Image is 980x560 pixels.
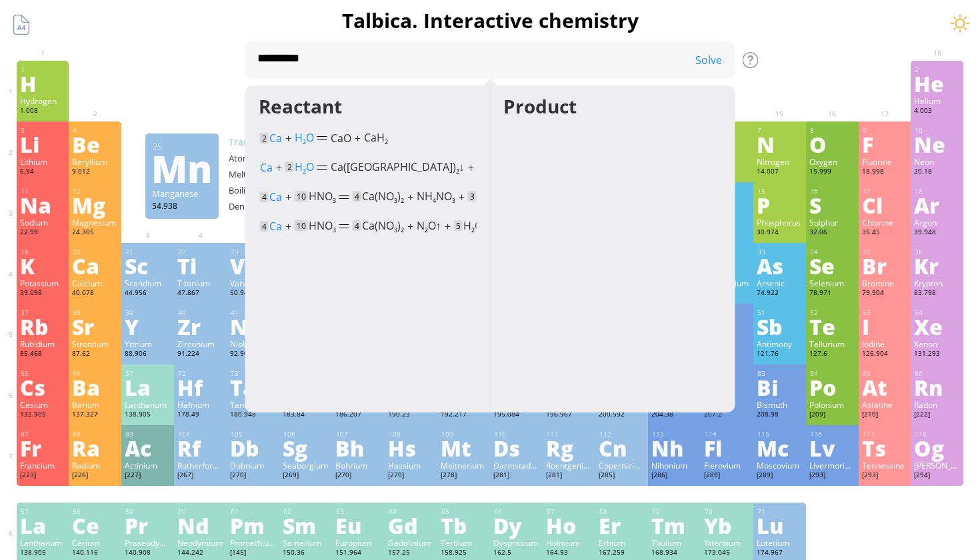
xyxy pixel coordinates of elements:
div: Potassium [20,278,66,288]
div: Manganese [152,188,212,200]
div: 72 [178,369,223,378]
div: 9 [863,126,908,135]
div: Rutherfordium [177,460,223,471]
div: 114 [705,430,750,439]
div: [226] [72,471,118,481]
div: 15 [757,187,803,196]
div: [223] [20,471,66,481]
div: Sr [72,316,118,337]
mark: 2 [285,162,294,172]
span: Ca [269,219,282,234]
div: 35 [863,248,908,256]
sub: 3 [333,197,336,205]
mark: 4 [353,191,361,202]
div: Br [862,255,908,276]
div: 40 [178,308,223,317]
div: 92.906 [230,349,276,360]
div: Tennessine [862,460,908,471]
div: [269] [283,471,329,481]
div: 1.008 [20,106,66,117]
div: 20.18 [914,167,960,178]
div: 83 [757,369,803,378]
div: Actinium [125,460,171,471]
div: [227] [125,471,171,481]
div: Ba [72,376,118,398]
div: 192.217 [441,410,487,421]
div: 23 [231,248,276,256]
sub: 2 [303,168,306,176]
div: 91.224 [177,349,223,360]
div: 19 [21,248,66,256]
div: 12 [73,187,118,196]
div: 200.592 [599,410,645,421]
div: Tellurium [809,338,855,349]
div: Mg [72,194,118,216]
div: Meitnerium [441,460,487,471]
div: [281] [546,471,592,481]
div: Transition Metal [229,135,362,148]
div: [222] [914,410,960,421]
div: Solve [669,53,735,67]
div: Xenon [914,338,960,349]
div: 18 [915,187,960,196]
div: Density [229,200,295,212]
div: 131.293 [914,349,960,360]
div: Ta [230,376,276,398]
span: Ca(NO ) [362,218,404,233]
div: 10 [915,126,960,135]
div: Hassium [388,460,434,471]
div: Li [20,133,66,155]
div: 44.956 [125,288,171,299]
span: NH NO [417,189,455,204]
div: 87.62 [72,349,118,360]
mark: 4 [260,221,269,232]
mark: 10 [295,220,308,231]
div: Vanadium [230,278,276,288]
div: 204.38 [651,410,697,421]
div: 47.867 [177,288,223,299]
div: Bromine [862,278,908,288]
div: P [757,194,803,216]
div: Helium [914,95,960,106]
div: As [757,255,803,276]
div: 51 [757,308,803,317]
div: Fl [704,437,750,459]
div: I [862,316,908,337]
div: 16 [810,187,855,196]
span: H O [295,160,314,174]
div: Rn [914,376,960,398]
div: Ar [914,194,960,216]
div: 39.098 [20,288,66,299]
mark: 2 [260,133,269,144]
div: 85.468 [20,349,66,360]
div: Astatine [862,399,908,410]
div: 208.98 [757,410,803,421]
span: Ca [269,131,282,146]
div: Ts [862,437,908,459]
div: La [125,376,171,398]
div: 112 [599,430,645,439]
div: 117 [863,430,908,439]
div: 84 [810,369,855,378]
div: 186.207 [335,410,381,421]
div: Sulphur [809,217,855,228]
div: 74.922 [757,288,803,299]
div: 118 [915,430,960,439]
div: Sc [125,255,171,276]
div: Cs [20,376,66,398]
span: HNO [309,189,336,204]
div: 18.998 [862,167,908,178]
div: 105 [231,430,276,439]
div: Rb [20,316,66,337]
div: 180.948 [230,410,276,421]
div: Francium [20,460,66,471]
div: Kr [914,255,960,276]
i: ↑ [436,218,441,233]
div: Zr [177,316,223,337]
div: Atomic weight [229,152,295,164]
span: Ca([GEOGRAPHIC_DATA]) [331,160,459,174]
sub: 2 [456,168,459,176]
div: Hs [388,437,434,459]
div: 32.06 [809,228,855,238]
div: 22.99 [20,228,66,238]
